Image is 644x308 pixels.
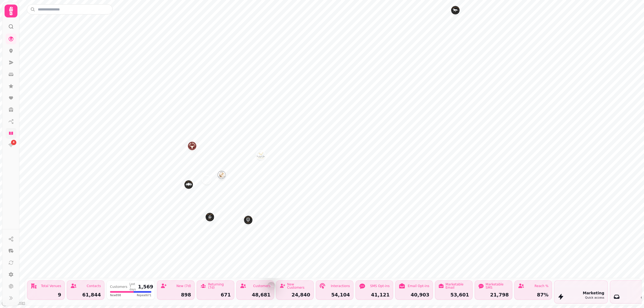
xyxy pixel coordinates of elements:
[110,285,127,288] div: Customers
[280,292,310,297] div: 24,840
[160,292,191,297] div: 898
[399,292,429,297] div: 40,903
[110,293,121,297] span: New 898
[518,292,548,297] div: 87%
[208,283,231,289] div: Returning (7d)
[319,292,350,297] div: 54,104
[130,283,136,291] div: Last 7 days
[137,293,151,297] span: Repeat 671
[184,180,193,190] div: Map marker
[176,284,191,288] div: New (7d)
[257,151,265,159] button: The Knife and Cleaver
[31,292,61,297] div: 9
[583,296,604,300] div: Quick access
[206,213,214,223] div: Map marker
[13,141,14,144] span: 4
[370,284,390,288] div: SMS Opt-ins
[438,292,469,297] div: 53,601
[217,171,226,181] div: Map marker
[257,151,265,161] div: Map marker
[200,292,231,297] div: 671
[535,284,548,288] div: Reach %
[253,284,270,288] div: Customers
[188,142,196,152] div: Map marker
[554,280,608,303] button: MarketingQuick access
[408,284,429,288] div: Email Opt-ins
[184,180,193,189] button: The Three Trees
[445,283,469,289] div: Marketable Email
[188,142,196,150] button: Big Jays Smokehouse
[331,284,350,288] div: Interactions
[244,216,253,224] button: The Old Red Lion
[244,216,253,226] div: Map marker
[138,284,153,289] div: 1,569
[217,171,226,179] button: The Anchor
[202,175,211,184] button: The Wheatsheaf
[359,292,390,297] div: 41,121
[287,283,310,289] div: New Customers
[87,284,101,288] div: Contacts
[583,290,604,296] div: Marketing
[202,175,211,186] div: Map marker
[486,283,509,289] div: Marketable SMS
[41,284,61,288] div: Total Venues
[206,213,214,221] button: The Ship Inn
[478,292,509,297] div: 21,798
[2,300,25,306] a: Mapbox logo
[240,292,270,297] div: 48,681
[70,292,101,297] div: 61,844
[6,140,16,151] a: 4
